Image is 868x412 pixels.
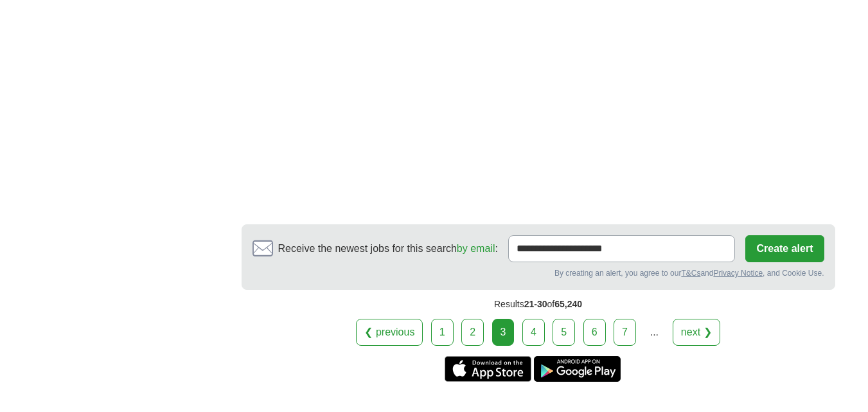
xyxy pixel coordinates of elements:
button: Create alert [745,235,824,262]
a: Get the Android app [534,356,621,382]
a: 4 [522,319,545,346]
div: By creating an alert, you agree to our and , and Cookie Use. [252,267,824,279]
span: 21-30 [524,299,547,309]
a: T&Cs [681,269,700,278]
span: 65,240 [554,299,582,309]
div: ... [641,319,667,345]
a: Get the iPhone app [445,356,531,382]
a: 1 [431,319,454,346]
a: 7 [614,319,636,346]
div: Results of [242,290,835,319]
a: 6 [583,319,606,346]
a: 5 [553,319,575,346]
a: next ❯ [673,319,720,346]
a: ❮ previous [356,319,423,346]
a: 2 [461,319,484,346]
div: 3 [492,319,515,346]
a: Privacy Notice [713,269,763,278]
